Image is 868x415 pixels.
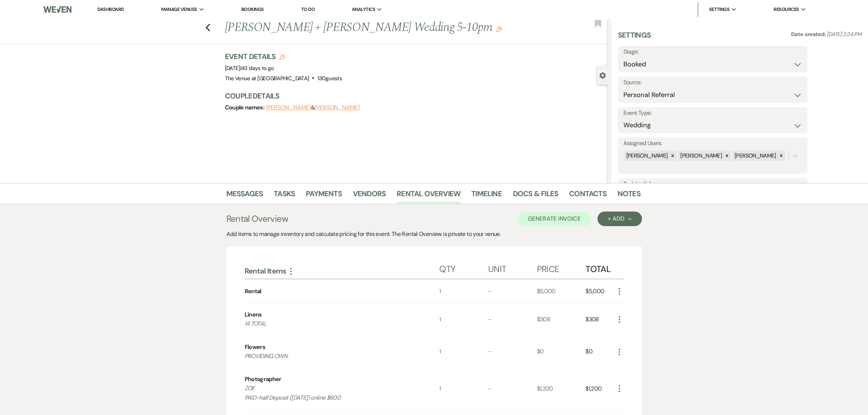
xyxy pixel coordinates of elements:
[537,279,586,303] div: $5,000
[301,6,315,12] a: To Do
[488,279,537,303] div: -
[439,368,488,409] div: 1
[537,368,586,409] div: $1,200
[97,6,124,12] a: Dashboard
[623,138,802,149] label: Assigned Users:
[353,188,386,204] a: Vendors
[791,31,827,38] span: Date created:
[618,30,651,46] h3: Settings
[623,108,802,119] label: Event Type:
[518,212,591,226] button: Generate Invoice
[496,26,502,32] button: Edit
[471,188,502,204] a: Timeline
[226,212,288,225] h3: Rental Overview
[225,104,266,111] span: Couple names:
[241,6,264,13] a: Bookings
[225,75,309,82] span: The Venue at [GEOGRAPHIC_DATA]
[732,151,777,161] div: [PERSON_NAME]
[439,257,488,279] div: Qty
[513,188,558,204] a: Docs & Files
[274,188,295,204] a: Tasks
[266,105,311,110] button: [PERSON_NAME]
[537,336,586,368] div: $0
[488,336,537,368] div: -
[315,105,360,110] button: [PERSON_NAME]
[623,47,802,57] label: Stage:
[569,188,607,204] a: Contacts
[439,303,488,336] div: 1
[827,31,861,38] span: [DATE] 2:24 PM
[488,303,537,336] div: -
[439,279,488,303] div: 1
[245,352,420,361] p: PROVIDING OWN
[623,77,802,88] label: Source:
[240,65,274,72] span: |
[608,216,631,222] div: + Add
[397,188,460,204] a: Rental Overview
[352,6,375,13] span: Analytics
[774,6,799,13] span: Resources
[585,303,615,336] div: $308
[245,375,281,384] div: Photographer
[306,188,342,204] a: Payments
[439,336,488,368] div: 1
[226,230,642,238] div: Add items to manage inventory and calculate pricing for this event. The Rental Overview is privat...
[709,6,730,13] span: Settings
[225,65,274,72] span: [DATE]
[226,188,263,204] a: Messages
[245,287,261,296] div: Rental
[624,151,669,161] div: [PERSON_NAME]
[225,91,600,101] h3: Couple Details
[599,71,606,78] button: Close lead details
[585,368,615,409] div: $1,200
[245,319,420,329] p: 14 TOTAL
[161,6,197,13] span: Manage Venues
[678,151,723,161] div: [PERSON_NAME]
[598,212,642,226] button: + Add
[488,257,537,279] div: Unit
[225,51,342,62] h3: Event Details
[585,336,615,368] div: $0
[623,179,802,190] label: Task List(s):
[585,257,615,279] div: Total
[241,65,274,72] span: 43 days to go
[245,343,266,352] div: Flowers
[245,266,440,276] div: Rental Items
[43,2,71,17] img: Weven Logo
[585,279,615,303] div: $5,000
[488,368,537,409] div: -
[618,188,641,204] a: Notes
[537,303,586,336] div: $308
[225,19,528,36] h1: [PERSON_NAME] + [PERSON_NAME] Wedding 5-10pm
[245,310,262,319] div: Linens
[318,75,342,82] span: 130 guests
[266,104,360,111] span: &
[537,257,586,279] div: Price
[245,384,420,402] p: ZOE PAID-half Deposit ([DATE]) online $600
